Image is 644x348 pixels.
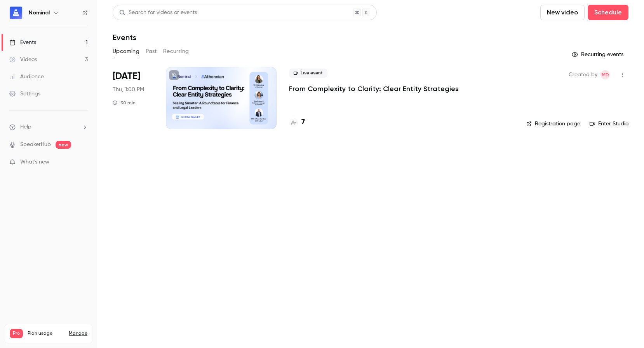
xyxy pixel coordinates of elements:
img: Nominal [10,7,22,19]
iframe: Noticeable Trigger [78,159,88,166]
span: new [56,141,71,149]
a: Registration page [526,120,580,128]
button: Past [146,45,157,58]
div: Events [9,39,36,46]
span: [DATE] [113,70,140,83]
a: SpeakerHub [20,141,51,149]
button: New video [540,5,585,20]
div: Videos [9,56,37,63]
a: Enter Studio [590,120,628,128]
button: Recurring events [568,48,628,61]
button: Recurring [163,45,189,58]
div: Audience [9,73,44,81]
button: Schedule [588,5,628,20]
button: Upcoming [113,45,139,58]
div: Oct 23 Thu, 12:00 PM (America/New York) [113,67,153,129]
span: Pro [10,329,23,338]
h6: Nominal [29,9,50,17]
span: Maria Valentina de Jongh Sierralta [600,70,610,79]
div: Search for videos or events [119,9,197,17]
span: Created by [569,70,597,79]
a: Manage [69,330,87,337]
h1: Events [113,33,136,42]
a: From Complexity to Clarity: Clear Entity Strategies [289,84,459,93]
span: Md [602,70,609,79]
a: 7 [289,117,305,128]
span: Live event [289,69,327,78]
span: Plan usage [28,330,64,337]
span: Thu, 1:00 PM [113,86,144,93]
li: help-dropdown-opener [9,123,88,131]
div: 30 min [113,100,136,106]
span: Help [20,123,31,131]
span: What's new [20,158,49,166]
div: Settings [9,90,40,98]
h4: 7 [301,117,305,128]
